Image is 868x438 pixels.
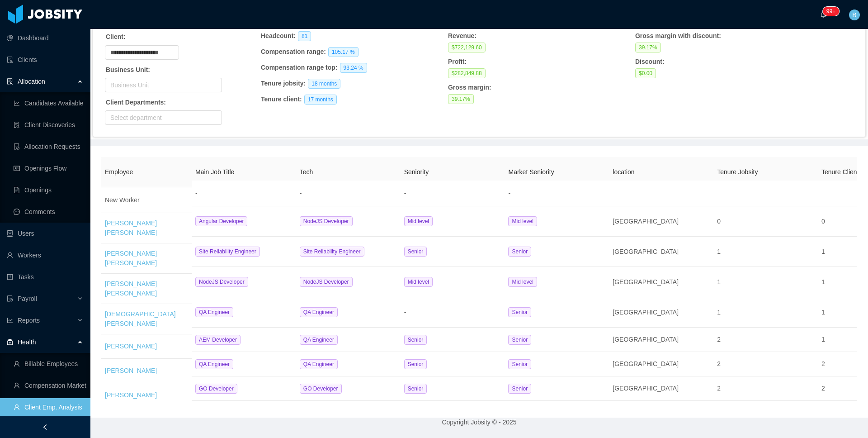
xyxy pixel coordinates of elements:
div: Business Unit [110,81,212,90]
span: Allocation [18,78,45,85]
span: Senior [404,335,427,345]
span: QA Engineer [300,307,338,317]
span: 39.17 % [635,43,661,52]
span: Employee [105,168,133,176]
a: icon: userClient Emp. Analysis [14,398,83,416]
a: [PERSON_NAME] [PERSON_NAME] [105,250,157,267]
strong: Client Departments: [106,99,166,106]
span: QA Engineer [195,359,233,369]
span: $722,129.60 [448,43,486,52]
strong: Discount : [635,58,665,65]
strong: Gross margin : [448,84,491,91]
span: GO Developer [195,384,237,394]
span: QA Engineer [300,335,338,345]
a: icon: userBillable Employees [14,355,83,373]
span: Mid level [508,216,537,226]
strong: Business Unit: [106,66,150,73]
span: [GEOGRAPHIC_DATA] [613,336,679,343]
a: icon: idcardOpenings Flow [14,159,83,177]
span: Senior [404,359,427,369]
strong: Compensation range top : [261,64,338,71]
span: - [195,190,198,197]
span: 93.24 % [340,63,367,73]
span: 0 [717,218,721,225]
span: Site Reliability Engineer [195,247,260,257]
span: 81 [298,31,311,41]
span: Senior [404,247,427,257]
span: 2 [821,360,825,367]
i: icon: medicine-box [7,339,13,345]
span: Tenure Jobsity [717,168,758,176]
a: icon: file-textOpenings [14,181,83,199]
span: $0.00 [635,68,656,78]
span: [GEOGRAPHIC_DATA] [613,248,679,255]
a: icon: file-doneAllocation Requests [14,138,83,156]
span: 105.17 % [328,47,359,57]
span: 2 [717,385,721,392]
span: Tech [300,168,313,176]
span: 17 months [304,95,337,105]
span: [GEOGRAPHIC_DATA] [613,309,679,316]
span: NodeJS Developer [195,277,248,287]
a: [PERSON_NAME] [PERSON_NAME] [105,280,157,297]
span: Mid level [404,216,433,226]
a: icon: pie-chartDashboard [7,29,83,47]
span: [GEOGRAPHIC_DATA] [613,278,679,286]
a: [PERSON_NAME] [105,391,157,399]
i: icon: line-chart [7,317,13,324]
span: AEM Developer [195,335,241,345]
a: [DEMOGRAPHIC_DATA][PERSON_NAME] [105,310,176,327]
span: 18 months [308,79,340,89]
div: Select department [110,113,212,122]
span: 1 [821,309,825,316]
span: Seniority [404,168,429,176]
a: icon: line-chartCandidates Available [14,94,83,112]
span: Health [18,338,36,346]
a: [PERSON_NAME] [105,343,157,350]
span: NodeJS Developer [300,216,353,226]
a: icon: auditClients [7,51,83,69]
sup: 245 [823,7,839,16]
a: icon: messageComments [14,203,83,221]
i: icon: bell [820,11,826,18]
span: Senior [508,359,531,369]
a: icon: profileTasks [7,268,83,286]
span: New Worker [105,196,140,204]
span: NodeJS Developer [300,277,353,287]
span: Angular Developer [195,216,247,226]
span: Senior [508,307,531,317]
span: Payroll [18,295,37,302]
a: icon: robotUsers [7,224,83,243]
strong: Tenure client : [261,95,302,103]
span: 1 [821,248,825,255]
span: Senior [508,247,531,257]
a: icon: userCompensation Market [14,376,83,395]
span: - [404,190,406,197]
i: icon: file-protect [7,295,13,302]
span: 2 [821,385,825,392]
strong: Profit : [448,58,467,65]
strong: Compensation range : [261,48,326,55]
span: Market Seniority [508,168,554,176]
span: GO Developer [300,384,342,394]
a: icon: file-searchClient Discoveries [14,116,83,134]
a: icon: userWorkers [7,246,83,264]
span: Senior [508,384,531,394]
span: [GEOGRAPHIC_DATA] [613,385,679,392]
span: [GEOGRAPHIC_DATA] [613,218,679,225]
span: 1 [717,248,721,255]
span: Mid level [508,277,537,287]
strong: Revenue : [448,32,476,39]
span: 1 [717,278,721,286]
strong: Headcount : [261,32,296,39]
span: 39.17 % [448,94,474,104]
span: - [508,190,510,197]
strong: Client: [106,33,126,40]
span: 1 [821,278,825,286]
span: location [613,168,634,176]
span: Tenure Client [821,168,859,176]
span: 0 [821,218,825,225]
span: Senior [404,384,427,394]
i: icon: solution [7,78,13,85]
span: B [852,10,856,20]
